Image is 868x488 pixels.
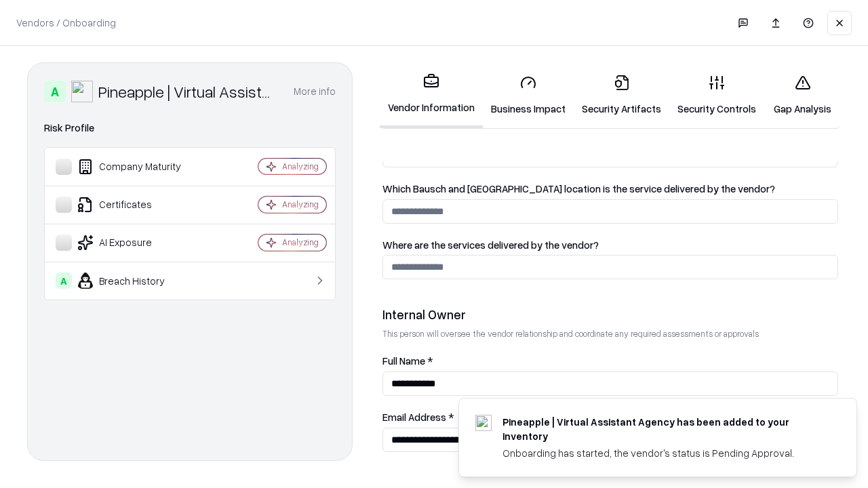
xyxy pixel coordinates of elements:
[44,120,336,136] div: Risk Profile
[502,446,824,460] div: Onboarding has started, the vendor's status is Pending Approval.
[44,81,66,102] div: A
[56,159,218,175] div: Company Maturity
[98,81,277,102] div: Pineapple | Virtual Assistant Agency
[502,415,824,443] div: Pineapple | Virtual Assistant Agency has been added to your inventory
[56,272,72,289] div: A
[483,64,574,127] a: Business Impact
[475,415,492,431] img: trypineapple.com
[282,199,319,210] div: Analyzing
[382,412,838,422] label: Email Address *
[56,235,218,251] div: AI Exposure
[382,356,838,366] label: Full Name *
[574,64,669,127] a: Security Artifacts
[764,64,841,127] a: Gap Analysis
[382,328,838,340] p: This person will oversee the vendor relationship and coordinate any required assessments or appro...
[282,237,319,248] div: Analyzing
[56,272,218,289] div: Breach History
[294,79,336,104] button: More info
[382,184,838,194] label: Which Bausch and [GEOGRAPHIC_DATA] location is the service delivered by the vendor?
[71,81,93,102] img: Pineapple | Virtual Assistant Agency
[16,16,116,30] p: Vendors / Onboarding
[380,62,483,128] a: Vendor Information
[56,197,218,213] div: Certificates
[669,64,764,127] a: Security Controls
[282,161,319,172] div: Analyzing
[382,240,838,250] label: Where are the services delivered by the vendor?
[382,306,838,323] div: Internal Owner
